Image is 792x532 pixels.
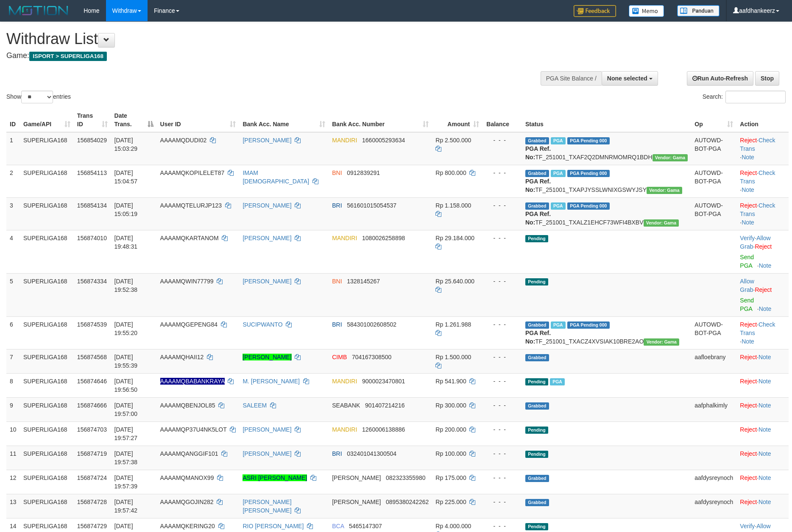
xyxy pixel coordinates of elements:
td: · [736,349,789,373]
td: 3 [6,197,20,230]
a: Reject [740,321,757,328]
span: Copy 0895380242262 to clipboard [386,499,429,505]
td: 7 [6,349,20,373]
a: Check Trans [740,137,775,152]
span: Marked by aafsengchandara [551,321,566,329]
span: AAAAMQGEPENG84 [160,321,218,328]
td: · · [736,230,789,273]
a: Reject [740,499,757,505]
img: panduan.png [677,5,719,17]
a: Reject [755,286,772,293]
span: [DATE] 19:55:39 [114,354,138,369]
a: Allow Grab [740,278,754,293]
a: Note [742,186,754,193]
span: [DATE] 19:57:42 [114,499,138,514]
td: · [736,397,789,421]
td: aafloebrany [691,349,736,373]
span: 156874334 [77,278,107,285]
a: Reject [740,426,757,433]
span: 156874729 [77,523,107,529]
td: 11 [6,446,20,470]
span: Marked by aafchhiseyha [551,170,566,177]
td: 2 [6,165,20,197]
span: AAAAMQANGGIF101 [160,450,218,457]
td: 4 [6,230,20,273]
div: - - - [486,234,519,242]
span: Pending [525,427,548,434]
a: Reject [740,450,757,457]
h1: Withdraw List [6,30,519,47]
a: Check Trans [740,169,775,185]
span: 156874010 [77,235,107,241]
a: Reject [740,169,757,176]
span: AAAAMQBENJOL85 [160,402,215,409]
td: SUPERLIGA168 [20,421,74,446]
span: Grabbed [525,354,549,361]
td: SUPERLIGA168 [20,470,74,494]
span: 156874719 [77,450,107,457]
span: [DATE] 19:55:20 [114,321,138,336]
span: AAAAMQDUDI02 [160,137,207,144]
select: Showentries [21,91,53,103]
span: Grabbed [525,499,549,506]
span: 156854029 [77,137,107,144]
a: [PERSON_NAME] [243,278,291,285]
a: Allow Grab [740,235,770,250]
span: [PERSON_NAME] [332,499,381,505]
th: Balance [482,108,522,132]
td: 10 [6,421,20,446]
span: CIMB [332,354,347,360]
th: Game/API: activate to sort column ascending [20,108,74,132]
th: Status [522,108,691,132]
th: ID [6,108,20,132]
span: Marked by aafsoycanthlai [550,378,565,385]
a: Check Trans [740,321,775,336]
span: 156874568 [77,354,107,360]
td: SUPERLIGA168 [20,397,74,421]
span: Rp 100.000 [435,450,466,457]
span: BNI [332,169,342,176]
span: Pending [525,235,548,242]
td: 5 [6,273,20,316]
span: [DATE] 15:03:29 [114,137,138,152]
td: SUPERLIGA168 [20,373,74,397]
a: SUCIPWANTO [243,321,282,328]
span: Copy 584301002608502 to clipboard [347,321,396,328]
span: AAAAMQTELURJP123 [160,202,222,209]
span: ISPORT > SUPERLIGA168 [29,52,107,61]
label: Search: [703,91,786,103]
th: Date Trans.: activate to sort column descending [111,108,157,132]
td: AUTOWD-BOT-PGA [691,197,736,230]
span: Vendor URL: https://trx31.1velocity.biz [644,219,679,227]
span: Copy 9000023470801 to clipboard [362,378,405,385]
a: [PERSON_NAME] [243,235,291,241]
span: Rp 25.640.000 [435,278,474,285]
td: SUPERLIGA168 [20,349,74,373]
span: Vendor URL: https://trx31.1velocity.biz [653,154,688,161]
th: Action [736,108,789,132]
td: 9 [6,397,20,421]
a: [PERSON_NAME] [243,137,291,144]
span: Copy 1260006138886 to clipboard [362,426,405,433]
span: [PERSON_NAME] [332,474,381,481]
span: Rp 541.900 [435,378,466,385]
span: None selected [607,75,647,82]
td: TF_251001_TXAPJYSSLWNIXGSWYJSY [522,165,691,197]
a: Send PGA [740,297,754,312]
span: Copy 082323355980 to clipboard [386,474,425,481]
td: SUPERLIGA168 [20,132,74,165]
b: PGA Ref. No: [525,178,551,193]
b: PGA Ref. No: [525,211,551,226]
a: Note [759,450,771,457]
td: aafdysreynoch [691,494,736,518]
td: · [736,470,789,494]
span: Rp 2.500.000 [435,137,471,144]
td: SUPERLIGA168 [20,165,74,197]
span: Copy 1660005293634 to clipboard [362,137,405,144]
td: · · [736,165,789,197]
span: Pending [525,523,548,530]
span: BRI [332,321,342,328]
span: BNI [332,278,342,285]
a: ASRI [PERSON_NAME] [243,474,307,481]
a: RIO [PERSON_NAME] [243,523,304,529]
